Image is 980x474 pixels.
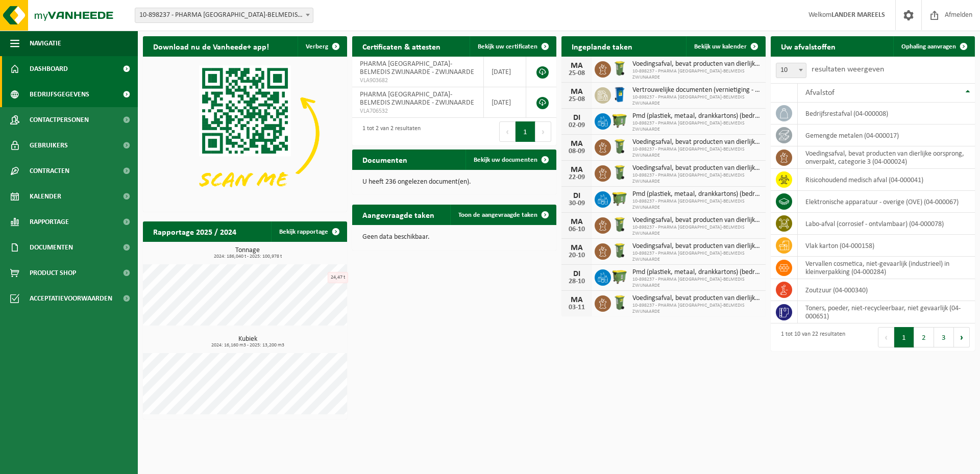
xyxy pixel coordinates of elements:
[567,244,587,252] div: MA
[611,112,628,129] img: WB-1100-HPE-GN-50
[30,82,89,107] span: Bedrijfsgegevens
[30,107,89,133] span: Contactpersonen
[632,68,761,81] span: 10-898237 - PHARMA [GEOGRAPHIC_DATA]-BELMEDIS ZWIJNAARDE
[143,221,247,241] h2: Rapportage 2025 / 2024
[694,43,747,50] span: Bekijk uw kalender
[352,149,418,169] h2: Documenten
[135,8,313,22] span: 10-898237 - PHARMA BELGIUM-BELMEDIS ZWIJNAARDE - ZWIJNAARDE
[632,172,761,185] span: 10-898237 - PHARMA [GEOGRAPHIC_DATA]-BELMEDIS ZWIJNAARDE
[686,36,765,57] a: Bekijk uw kalender
[30,209,69,235] span: Rapportage
[30,286,112,311] span: Acceptatievoorwaarden
[632,198,761,211] span: 10-898237 - PHARMA [GEOGRAPHIC_DATA]-BELMEDIS ZWIJNAARDE
[298,36,346,57] button: Verberg
[30,184,61,209] span: Kalender
[567,226,587,233] div: 06-10
[611,242,628,259] img: WB-0140-HPE-GN-50
[611,86,628,103] img: WB-0240-HPE-BE-09
[776,63,806,78] span: 10
[567,296,587,304] div: MA
[632,268,761,277] span: Pmd (plastiek, metaal, drankkartons) (bedrijven)
[30,158,69,184] span: Contracten
[632,224,761,237] span: 10-898237 - PHARMA [GEOGRAPHIC_DATA]-BELMEDIS ZWIJNAARDE
[328,272,348,283] div: 24,47 t
[632,251,761,263] span: 10-898237 - PHARMA [GEOGRAPHIC_DATA]-BELMEDIS ZWIJNAARDE
[135,8,313,23] span: 10-898237 - PHARMA BELGIUM-BELMEDIS ZWIJNAARDE - ZWIJNAARDE
[632,277,761,289] span: 10-898237 - PHARMA [GEOGRAPHIC_DATA]-BELMEDIS ZWIJNAARDE
[632,112,761,120] span: Pmd (plastiek, metaal, drankkartons) (bedrijven)
[632,138,761,146] span: Voedingsafval, bevat producten van dierlijke oorsprong, onverpakt, categorie 3
[632,60,761,68] span: Voedingsafval, bevat producten van dierlijke oorsprong, onverpakt, categorie 3
[632,190,761,198] span: Pmd (plastiek, metaal, drankkartons) (bedrijven)
[611,138,628,155] img: WB-0140-HPE-GN-50
[567,96,587,103] div: 25-08
[465,149,555,170] a: Bekijk uw documenten
[954,327,970,347] button: Next
[360,107,476,115] span: VLA706532
[567,200,587,207] div: 30-09
[934,327,954,347] button: 3
[914,327,934,347] button: 2
[901,43,956,50] span: Ophaling aanvragen
[143,36,279,56] h2: Download nu de Vanheede+ app!
[798,146,975,169] td: voedingsafval, bevat producten van dierlijke oorsprong, onverpakt, categorie 3 (04-000024)
[798,279,975,301] td: zoutzuur (04-000340)
[632,164,761,172] span: Voedingsafval, bevat producten van dierlijke oorsprong, onverpakt, categorie 3
[271,221,346,242] a: Bekijk rapportage
[632,216,761,224] span: Voedingsafval, bevat producten van dierlijke oorsprong, onverpakt, categorie 3
[611,60,628,77] img: WB-0140-HPE-GN-50
[567,174,587,181] div: 22-09
[798,301,975,323] td: toners, poeder, niet-recycleerbaar, niet gevaarlijk (04-000651)
[360,60,474,76] span: PHARMA [GEOGRAPHIC_DATA]-BELMEDIS ZWIJNAARDE - ZWIJNAARDE
[357,120,421,143] div: 1 tot 2 van 2 resultaten
[632,120,761,133] span: 10-898237 - PHARMA [GEOGRAPHIC_DATA]-BELMEDIS ZWIJNAARDE
[567,278,587,285] div: 28-10
[567,140,587,148] div: MA
[143,57,347,210] img: Download de VHEPlus App
[148,254,347,259] span: 2024: 186,040 t - 2025: 100,978 t
[567,304,587,311] div: 03-11
[798,213,975,235] td: labo-afval (corrosief - ontvlambaar) (04-000078)
[798,169,975,191] td: risicohoudend medisch afval (04-000041)
[611,190,628,207] img: WB-1100-HPE-GN-50
[567,88,587,96] div: MA
[632,86,761,94] span: Vertrouwelijke documenten (vernietiging - recyclage)
[30,235,73,260] span: Documenten
[805,89,835,97] span: Afvalstof
[484,57,526,87] td: [DATE]
[478,43,537,50] span: Bekijk uw certificaten
[776,63,806,78] span: 10
[567,122,587,129] div: 02-09
[611,268,628,285] img: WB-1100-HPE-GN-50
[148,336,347,348] h3: Kubiek
[894,327,914,347] button: 1
[360,77,476,85] span: VLA903682
[611,164,628,181] img: WB-0140-HPE-GN-50
[30,31,61,56] span: Navigatie
[798,235,975,257] td: vlak karton (04-000158)
[352,36,451,56] h2: Certificaten & attesten
[450,205,555,225] a: Toon de aangevraagde taken
[831,11,885,19] strong: LANDER MAREELS
[352,205,445,224] h2: Aangevraagde taken
[148,343,347,348] span: 2024: 16,160 m3 - 2025: 13,200 m3
[567,166,587,174] div: MA
[632,294,761,303] span: Voedingsafval, bevat producten van dierlijke oorsprong, onverpakt, categorie 3
[567,62,587,70] div: MA
[499,121,516,142] button: Previous
[567,114,587,122] div: DI
[567,148,587,155] div: 08-09
[567,192,587,200] div: DI
[893,36,974,57] a: Ophaling aanvragen
[561,36,643,56] h2: Ingeplande taken
[567,70,587,77] div: 25-08
[567,270,587,278] div: DI
[632,242,761,251] span: Voedingsafval, bevat producten van dierlijke oorsprong, onverpakt, categorie 3
[362,234,546,241] p: Geen data beschikbaar.
[30,56,68,82] span: Dashboard
[632,303,761,315] span: 10-898237 - PHARMA [GEOGRAPHIC_DATA]-BELMEDIS ZWIJNAARDE
[611,294,628,311] img: WB-0140-HPE-GN-50
[567,252,587,259] div: 20-10
[776,326,845,348] div: 1 tot 10 van 22 resultaten
[470,36,555,57] a: Bekijk uw certificaten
